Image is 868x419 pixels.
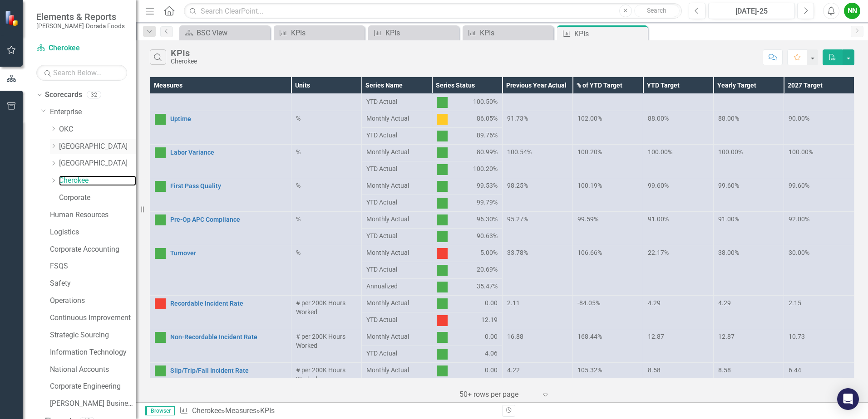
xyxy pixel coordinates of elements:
span: 106.66% [577,249,602,256]
span: 80.99% [477,147,498,158]
input: Search Below... [36,65,127,81]
a: Non-Recordable Incident Rate [170,334,286,341]
a: OKC [59,124,136,135]
a: BSC View [182,27,268,39]
span: 12.87 [648,333,664,340]
span: 100.50% [473,97,498,108]
a: First Pass Quality [170,183,286,190]
span: 88.00% [718,115,739,122]
div: » » [179,406,495,416]
a: Pre-Op APC Compliance [170,216,286,223]
a: National Accounts [50,365,136,375]
a: Cherokee [36,43,127,54]
span: 100.00% [718,148,743,156]
span: 86.05% [477,114,498,125]
span: 6.44 [789,366,801,374]
img: Above Target [155,332,166,343]
span: YTD Actual [366,198,427,207]
span: Elements & Reports [36,11,125,22]
span: 12.19 [481,315,498,326]
a: Strategic Sourcing [50,330,136,341]
button: Search [634,5,680,17]
span: # per 200K Hours Worked [296,299,345,316]
div: KPIs [385,27,457,39]
span: 100.19% [577,182,602,189]
a: Uptime [170,116,286,122]
small: [PERSON_NAME]-Dorada Foods [36,22,125,29]
span: 99.60% [718,182,739,189]
span: Monthly Actual [366,181,427,190]
img: Above Target [155,181,166,192]
span: 35.47% [477,282,498,292]
span: Monthly Actual [366,365,427,375]
span: 100.54% [507,148,532,156]
span: # per 200K Hours Worked [296,366,345,383]
img: Above Target [437,231,448,242]
span: 92.00% [789,215,809,223]
a: Cherokee [59,175,136,186]
div: [DATE]-25 [711,6,792,17]
img: Above Target [437,147,448,158]
span: 0.00 [485,332,498,343]
img: Above Target [437,131,448,141]
img: Above Target [155,147,166,158]
span: 5.00% [480,248,498,259]
span: -84.05% [577,299,600,307]
a: Corporate [59,193,136,203]
span: Monthly Actual [366,332,427,341]
button: NN [844,3,860,19]
a: Safety [50,278,136,289]
span: 4.22 [507,366,520,374]
span: 99.60% [789,182,809,189]
span: Browser [145,406,175,415]
span: YTD Actual [366,97,427,106]
span: 96.30% [477,214,498,225]
span: 4.29 [648,299,661,307]
img: Above Target [155,365,166,376]
a: Scorecards [45,90,82,100]
div: KPIs [291,27,362,39]
a: [PERSON_NAME] Business Unit [50,399,136,409]
span: 95.27% [507,215,528,223]
span: 90.63% [477,231,498,242]
span: 10.73 [789,333,805,340]
span: % [296,182,301,189]
span: 2.15 [789,299,801,307]
div: Cherokee [171,58,197,65]
span: # per 200K Hours Worked [296,333,345,349]
div: Open Intercom Messenger [837,388,859,410]
span: 168.44% [577,333,602,340]
img: Above Target [437,214,448,225]
span: 105.32% [577,366,602,374]
span: 100.00% [789,148,813,156]
div: KPIs [480,27,551,39]
img: Above Target [437,97,448,108]
img: Above Target [437,265,448,276]
div: 32 [87,91,101,99]
span: 102.00% [577,115,602,122]
span: YTD Actual [366,231,427,240]
img: Above Target [437,365,448,376]
span: 91.00% [718,215,739,223]
a: Information Technology [50,347,136,358]
a: KPIs [465,27,551,39]
span: 20.69% [477,265,498,276]
img: Above Target [155,214,166,225]
span: Search [647,7,666,14]
span: 99.79% [477,198,498,209]
img: Above Target [155,114,166,125]
a: Labor Variance [170,149,286,156]
span: 8.58 [648,366,661,374]
span: 89.76% [477,131,498,141]
img: Above Target [437,282,448,292]
div: KPIs [260,406,275,415]
a: Human Resources [50,210,136,220]
div: KPIs [574,28,646,39]
span: Annualized [366,282,427,291]
span: 91.73% [507,115,528,122]
img: Above Target [437,198,448,209]
img: Above Target [437,181,448,192]
a: KPIs [276,27,362,39]
span: 2.11 [507,299,520,307]
img: Above Target [437,164,448,175]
